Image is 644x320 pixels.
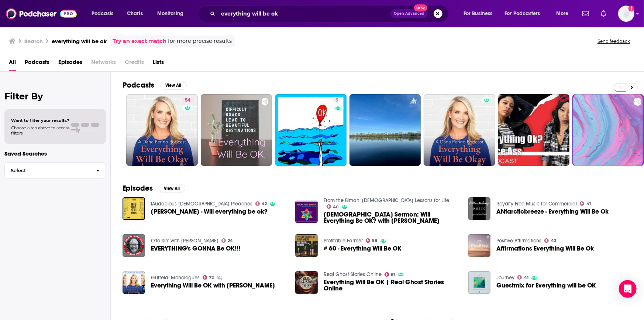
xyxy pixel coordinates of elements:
[123,184,153,193] h2: Episodes
[52,38,107,45] h3: everything will be ok
[551,239,557,242] span: 43
[255,201,267,206] a: 42
[327,204,339,209] a: 40
[468,197,491,220] img: ANtarcticbreeze - Everything Will Be Ok
[464,8,493,19] span: For Business
[126,94,198,166] a: 54
[151,275,200,281] a: Gutfeld! Monologues
[262,202,267,205] span: 42
[123,234,145,257] img: EVERYTHING's GONNA Be OK!!!
[618,6,634,22] button: Show profile menu
[385,272,395,277] a: 81
[91,56,116,71] span: Networks
[4,150,106,157] p: Saved Searches
[159,184,185,193] button: View All
[295,271,318,294] img: Everything Will Be OK | Real Ghost Stories Online
[152,8,193,20] button: open menu
[628,6,634,11] svg: Add a profile image
[160,81,187,90] button: View All
[153,56,164,71] a: Lists
[221,238,233,243] a: 24
[275,94,347,166] a: 5
[123,197,145,220] img: Paul Reid - Will everything be ok?
[58,56,82,71] a: Episodes
[468,234,491,257] img: Affirmations Everything Will Be Ok
[205,5,456,22] div: Search podcasts, credits, & more...
[324,211,459,224] span: [DEMOGRAPHIC_DATA] Sermon: Will Everything Be OK? with [PERSON_NAME]
[500,8,551,20] button: open menu
[333,205,339,209] span: 40
[517,275,528,280] a: 41
[92,8,113,19] span: Podcasts
[505,8,540,19] span: For Podcasters
[151,208,268,215] a: Paul Reid - Will everything be ok?
[295,201,318,223] img: Shabbat Sermon: Will Everything Be OK? with Rabbi Wes Gardenswartz
[127,8,143,19] span: Charts
[11,118,69,123] span: Want to filter your results?
[618,6,634,22] img: User Profile
[4,162,106,179] button: Select
[333,97,341,103] a: 5
[324,279,459,292] a: Everything Will Be OK | Real Ghost Stories Online
[182,97,193,103] a: 54
[619,280,637,298] div: Open Intercom Messenger
[295,234,318,257] img: # 60 - Everything Will Be OK
[595,38,632,44] button: Send feedback
[151,201,252,207] a: !Audacious Church Preaches
[151,282,275,289] span: Everything Will Be OK with [PERSON_NAME]
[151,245,240,252] span: EVERYTHING's GONNA Be OK!!!
[390,9,428,18] button: Open AdvancedNew
[394,12,424,16] span: Open Advanced
[324,197,449,204] a: From the Bimah: Jewish Lessons for Life
[209,276,214,279] span: 72
[151,282,275,289] a: Everything Will Be OK with Dana Perino
[125,56,144,71] span: Credits
[86,8,123,20] button: open menu
[556,8,569,19] span: More
[25,56,49,71] a: Podcasts
[151,208,268,215] span: [PERSON_NAME] - Will everything be ok?
[496,275,514,281] a: Journey
[123,81,154,90] h2: Podcasts
[335,97,338,104] span: 5
[551,8,578,20] button: open menu
[391,273,395,276] span: 81
[579,7,592,20] a: Show notifications dropdown
[4,91,106,102] h2: Filter By
[113,37,166,45] a: Try an exact match
[168,37,232,45] span: for more precise results
[524,276,528,279] span: 41
[618,6,634,22] span: Logged in as BenLaurro
[24,38,43,45] h3: Search
[151,238,218,244] a: O'talkin' with Dave
[468,271,491,294] img: Guestmix for Everything will be OK
[496,282,596,289] a: Guestmix for Everything will be OK
[123,271,145,294] img: Everything Will Be OK with Dana Perino
[185,97,190,104] span: 54
[458,8,502,20] button: open menu
[9,56,16,71] a: All
[6,7,77,21] img: Podchaser - Follow, Share and Rate Podcasts
[496,238,541,244] a: Positive Affirmations
[544,238,557,243] a: 43
[218,8,390,20] input: Search podcasts, credits, & more...
[324,271,382,278] a: Real Ghost Stories Online
[324,245,402,252] a: # 60 - Everything Will Be OK
[496,208,609,215] a: ANtarcticbreeze - Everything Will Be Ok
[203,275,214,280] a: 72
[123,184,185,193] a: EpisodesView All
